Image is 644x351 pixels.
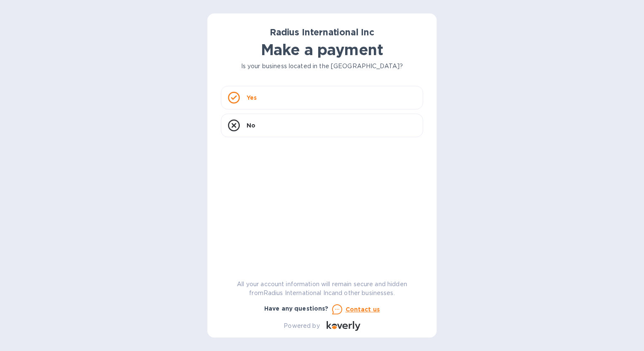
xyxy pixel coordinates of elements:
p: Powered by [284,322,319,330]
h1: Make a payment [221,41,423,58]
b: Radius International Inc [270,27,374,37]
p: No [247,121,255,130]
u: Contact us [346,306,380,313]
p: All your account information will remain secure and hidden from Radius International Inc and othe... [221,280,423,298]
p: Is your business located in the [GEOGRAPHIC_DATA]? [221,62,423,71]
b: Have any questions? [264,305,329,312]
p: Yes [247,93,257,102]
